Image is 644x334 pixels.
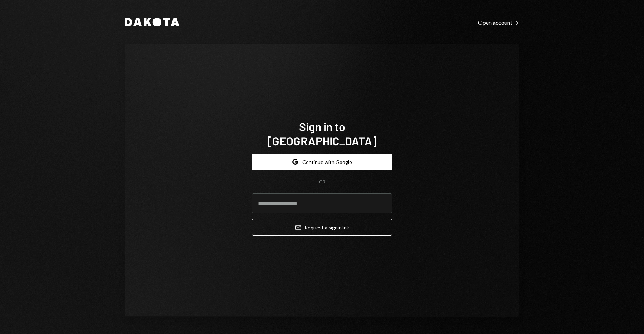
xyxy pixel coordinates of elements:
a: Open account [478,18,519,26]
div: OR [319,179,325,185]
button: Request a signinlink [252,219,392,236]
h1: Sign in to [GEOGRAPHIC_DATA] [252,119,392,148]
button: Continue with Google [252,154,392,170]
div: Open account [478,19,519,26]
